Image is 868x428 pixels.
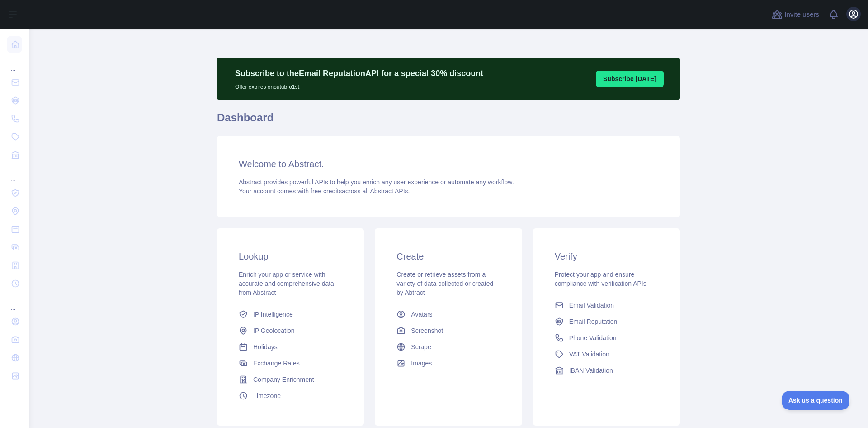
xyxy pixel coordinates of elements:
a: Avatars [393,306,504,322]
h3: Verify [555,250,658,263]
span: Company Enrichment [253,375,314,384]
a: Scrape [393,339,504,355]
a: IBAN Validation [551,362,662,379]
a: Email Reputation [551,313,662,330]
a: Holidays [235,339,346,355]
a: Images [393,355,504,371]
a: Phone Validation [551,330,662,346]
span: Create or retrieve assets from a variety of data collected or created by Abtract [396,271,493,296]
button: Invite users [770,7,821,22]
span: Holidays [253,342,278,351]
div: ... [7,54,22,72]
h3: Lookup [239,250,342,263]
a: Email Validation [551,297,662,313]
a: VAT Validation [551,346,662,362]
span: IP Geolocation [253,326,295,335]
span: free credits [311,188,342,195]
h3: Create [396,250,500,263]
span: Screenshot [411,326,443,335]
iframe: Toggle Customer Support [782,391,850,410]
a: IP Intelligence [235,306,346,322]
a: Exchange Rates [235,355,346,371]
span: Avatars [411,310,432,319]
span: Your account comes with across all Abstract APIs. [239,188,410,195]
span: Email Reputation [569,317,618,326]
span: Abstract provides powerful APIs to help you enrich any user experience or automate any workflow. [239,178,514,186]
a: IP Geolocation [235,322,346,339]
div: ... [7,165,22,183]
span: VAT Validation [569,350,609,359]
span: Scrape [411,342,431,351]
span: Timezone [253,391,281,400]
a: Timezone [235,388,346,404]
h3: Welcome to Abstract. [239,158,658,170]
span: Invite users [784,10,819,20]
a: Screenshot [393,322,504,339]
span: Enrich your app or service with accurate and comprehensive data from Abstract [239,271,334,296]
p: Offer expires on outubro 1st. [235,80,483,91]
span: Images [411,359,432,368]
span: Exchange Rates [253,359,300,368]
span: IP Intelligence [253,310,293,319]
span: Phone Validation [569,333,617,342]
p: Subscribe to the Email Reputation API for a special 30 % discount [235,67,483,80]
h1: Dashboard [217,111,680,132]
span: Protect your app and ensure compliance with verification APIs [555,271,646,287]
div: ... [7,293,22,312]
a: Company Enrichment [235,371,346,388]
span: IBAN Validation [569,366,613,375]
button: Subscribe [DATE] [596,71,664,87]
span: Email Validation [569,301,614,310]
